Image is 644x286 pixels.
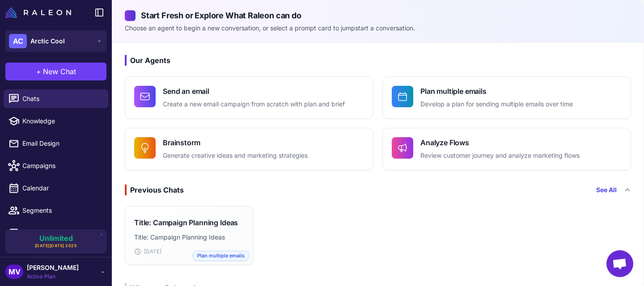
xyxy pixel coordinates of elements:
[22,183,101,193] span: Calendar
[30,36,65,46] span: Arctic Cool
[4,112,108,130] a: Knowledge
[382,128,631,170] button: Analyze FlowsReview customer journey and analyze marketing flows
[39,235,73,242] span: Unlimited
[4,156,108,175] a: Campaigns
[4,201,108,220] a: Segments
[9,34,27,48] div: AC
[125,55,631,66] h3: Our Agents
[4,134,108,153] a: Email Design
[5,265,23,279] div: MV
[125,185,184,195] div: Previous Chats
[5,7,75,18] a: Raleon Logo
[192,251,250,261] span: Plan multiple emails
[134,232,244,242] p: Title: Campaign Planning Ideas
[5,30,106,52] button: ACArctic Cool
[596,185,617,195] a: See All
[27,263,79,273] span: [PERSON_NAME]
[420,86,573,97] h4: Plan multiple emails
[420,137,580,148] h4: Analyze Flows
[22,116,101,126] span: Knowledge
[22,206,101,215] span: Segments
[606,250,633,277] div: Open chat
[163,99,345,109] p: Create a new email campaign from scratch with plan and brief
[22,139,101,148] span: Email Design
[36,66,41,77] span: +
[125,128,373,170] button: BrainstormGenerate creative ideas and marketing strategies
[35,243,77,249] span: [DATE][DATE] 2025
[420,99,573,109] p: Develop a plan for sending multiple emails over time
[125,9,631,21] h2: Start Fresh or Explore What Raleon can do
[134,217,238,228] h3: Title: Campaign Planning Ideas
[5,63,106,80] button: +New Chat
[4,223,108,242] a: Analytics
[4,179,108,198] a: Calendar
[43,66,76,77] span: New Chat
[163,86,345,97] h4: Send an email
[382,76,631,119] button: Plan multiple emailsDevelop a plan for sending multiple emails over time
[22,228,101,238] span: Analytics
[22,161,101,171] span: Campaigns
[27,273,79,281] span: Active Plan
[420,151,580,161] p: Review customer journey and analyze marketing flows
[5,7,71,18] img: Raleon Logo
[22,94,101,104] span: Chats
[134,248,244,256] div: [DATE]
[4,89,108,108] a: Chats
[163,151,308,161] p: Generate creative ideas and marketing strategies
[163,137,308,148] h4: Brainstorm
[125,76,373,119] button: Send an emailCreate a new email campaign from scratch with plan and brief
[125,23,631,33] p: Choose an agent to begin a new conversation, or select a prompt card to jumpstart a conversation.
